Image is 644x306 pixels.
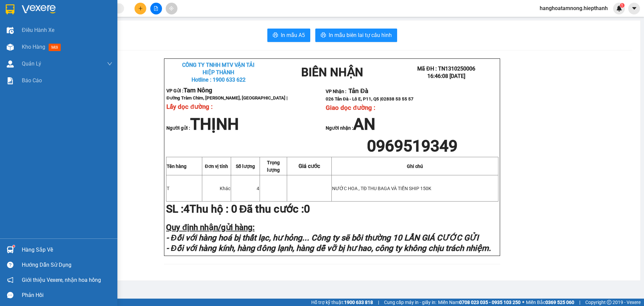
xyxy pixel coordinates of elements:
span: caret-down [631,5,637,11]
button: aim [166,3,177,14]
span: Kho hàng [22,44,45,50]
span: Trọng lượng [267,160,280,173]
span: 0969519349 [367,136,458,156]
span: Hỗ trợ kỹ thuật: [311,299,373,306]
span: AN [353,115,375,134]
img: logo-vxr [6,4,14,14]
button: printerIn mẫu A5 [267,29,310,42]
span: Miền Nam [438,299,521,306]
strong: Thu hộ : [190,203,228,215]
button: printerIn mẫu biên lai tự cấu hình [315,29,397,42]
img: warehouse-icon [7,44,14,51]
span: Số lượng [236,164,255,169]
span: file-add [154,6,158,11]
span: notification [7,277,13,283]
div: Hàng sắp về [22,245,112,255]
strong: HIỆP THÀNH [203,69,234,76]
span: Hotline : 1900 633 622 [192,77,246,83]
span: copyright [607,300,611,305]
span: T [167,186,169,191]
span: Giao dọc đường : [326,104,375,112]
span: | [579,299,580,306]
span: question-circle [7,262,13,268]
img: warehouse-icon [7,246,14,253]
img: solution-icon [7,77,14,84]
span: 02838 53 55 57 [381,96,414,101]
strong: 0708 023 035 - 0935 103 250 [459,300,521,305]
span: Giới thiệu Vexere, nhận hoa hồng [22,276,101,284]
sup: 1 [620,3,625,8]
button: caret-down [628,3,640,14]
div: Hướng dẫn sử dụng [22,260,112,270]
span: Khác [220,186,230,191]
span: down [107,61,112,67]
span: plus [138,6,143,11]
strong: Đơn vị tính [205,164,228,169]
strong: Ghi chú [407,164,423,169]
strong: Người nhận : [326,125,375,131]
span: Miền Bắc [526,299,574,306]
strong: - Đối với hàng kính, hàng đông lạnh, hàng dễ vỡ bị hư hao, công ty không chịu trách nhiệm. [166,244,491,253]
span: Tản Đà [348,87,368,95]
span: 0 [304,203,310,215]
span: 1 [621,3,623,8]
span: 4 [183,203,190,215]
strong: VP Nhận : [326,89,368,94]
span: Tam Nông [183,87,212,94]
img: warehouse-icon [7,27,14,34]
span: THỊNH [190,115,239,134]
span: Cung cấp máy in - giấy in: [384,299,436,306]
span: 16:46:08 [DATE] [427,73,465,79]
strong: SL : [166,203,190,215]
span: message [7,292,13,298]
sup: 1 [13,245,15,247]
span: | [378,299,379,306]
strong: Quy định nhận/gửi hàng: [166,223,255,232]
span: 4 [257,186,259,191]
strong: 0369 525 060 [545,300,574,305]
strong: VP Gửi : [166,88,212,93]
span: 0 [231,203,237,215]
span: 026 Tản Đà - Lô E, P11, Q5 | [326,96,414,101]
div: Phản hồi [22,290,112,300]
strong: 1900 633 818 [344,300,373,305]
span: hanghoatamnong.hiepthanh [534,4,613,12]
strong: BIÊN NHẬN [301,65,363,79]
span: NƯỚC HOA , TĐ THU BAGA VÀ TIỀN SHIP 150K [332,186,431,191]
span: In mẫu A5 [281,31,305,39]
span: Giá cước [299,163,320,169]
button: plus [135,3,146,14]
strong: - Đối với hàng hoá bị thất lạc, hư hỏng... Công ty sẽ bồi thường 10 LẦN GIÁ CƯỚC GỬI [166,233,478,243]
span: mới [49,44,61,51]
span: ⚪️ [522,301,524,304]
span: Báo cáo [22,76,42,85]
strong: CÔNG TY TNHH MTV VẬN TẢI [182,62,255,68]
strong: Người gửi : [166,125,239,131]
span: Điều hành xe [22,26,54,34]
span: In mẫu biên lai tự cấu hình [329,31,392,39]
span: printer [273,32,278,39]
span: Quản Lý [22,59,41,68]
span: aim [169,6,174,11]
strong: Tên hàng [167,164,186,169]
span: printer [321,32,326,39]
span: Lấy dọc đường : [166,103,212,111]
img: warehouse-icon [7,60,14,68]
button: file-add [150,3,162,14]
span: Đã thu cước : [231,203,313,215]
span: Mã ĐH : TN1310250006 [417,65,475,72]
span: Đường Tràm Chim, [PERSON_NAME], [GEOGRAPHIC_DATA] | [166,95,287,100]
img: icon-new-feature [616,5,622,11]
